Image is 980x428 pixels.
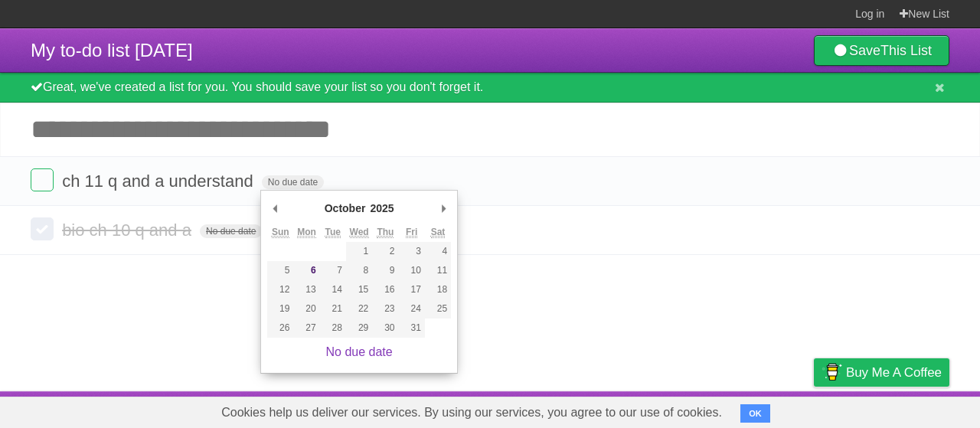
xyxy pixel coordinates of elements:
[814,35,949,66] a: SaveThis List
[399,299,425,319] button: 24
[267,280,293,299] button: 12
[320,280,346,299] button: 14
[436,197,451,220] button: Next Month
[346,299,372,319] button: 22
[267,261,293,280] button: 5
[853,395,949,424] a: Suggest a feature
[377,227,394,238] abbr: Thursday
[320,319,346,338] button: 28
[325,227,341,238] abbr: Tuesday
[31,217,54,240] label: Done
[846,359,942,386] span: Buy me a coffee
[320,261,346,280] button: 7
[62,221,195,240] span: bio ch 10 q and a
[346,242,372,261] button: 1
[399,319,425,338] button: 31
[425,242,451,261] button: 4
[399,280,425,299] button: 17
[372,242,398,261] button: 2
[431,227,446,238] abbr: Saturday
[406,227,417,238] abbr: Friday
[267,197,283,220] button: Previous Month
[293,280,319,299] button: 13
[399,242,425,261] button: 3
[262,175,324,189] span: No due date
[62,172,257,191] span: ch 11 q and a understand
[31,168,54,191] label: Done
[425,299,451,319] button: 25
[31,40,193,60] span: My to-do list [DATE]
[346,280,372,299] button: 15
[293,299,319,319] button: 20
[272,227,289,238] abbr: Sunday
[367,197,396,220] div: 2025
[814,358,949,387] a: Buy me a coffee
[740,404,770,423] button: OK
[346,319,372,338] button: 29
[293,261,319,280] button: 6
[267,319,293,338] button: 26
[320,299,346,319] button: 21
[297,227,316,238] abbr: Monday
[742,395,776,424] a: Terms
[372,319,398,338] button: 30
[880,43,932,58] b: This List
[372,280,398,299] button: 16
[794,395,834,424] a: Privacy
[425,280,451,299] button: 18
[350,227,369,238] abbr: Wednesday
[267,299,293,319] button: 19
[610,395,642,424] a: About
[661,395,723,424] a: Developers
[399,261,425,280] button: 10
[822,359,842,385] img: Buy me a coffee
[372,261,398,280] button: 9
[322,197,368,220] div: October
[372,299,398,319] button: 23
[346,261,372,280] button: 8
[326,345,393,358] a: No due date
[293,319,319,338] button: 27
[200,224,262,238] span: No due date
[425,261,451,280] button: 11
[206,397,737,428] span: Cookies help us deliver our services. By using our services, you agree to our use of cookies.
